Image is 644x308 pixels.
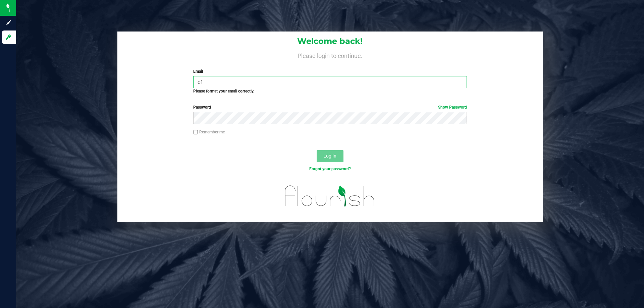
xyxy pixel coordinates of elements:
span: Log In [323,153,336,159]
label: Email [193,68,467,74]
button: Log In [317,150,343,162]
span: Password [193,105,211,110]
h4: Please login to continue. [117,51,543,59]
input: Remember me [193,130,198,135]
img: flourish_logo.svg [277,179,383,213]
h1: Welcome back! [117,37,543,46]
strong: Please format your email correctly. [193,89,254,94]
a: Show Password [438,105,467,110]
inline-svg: Log in [5,34,12,41]
a: Forgot your password? [309,167,351,171]
inline-svg: Sign up [5,19,12,26]
label: Remember me [193,129,225,135]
